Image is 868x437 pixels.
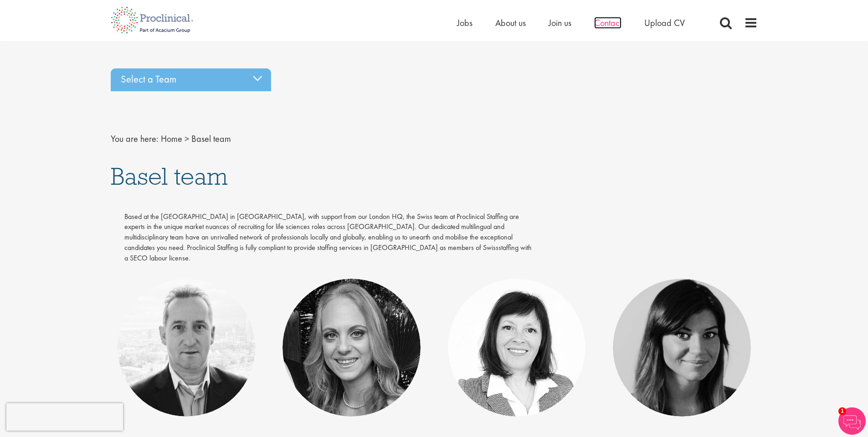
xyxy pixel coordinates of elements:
[594,17,621,29] a: Contact
[161,133,182,145] a: breadcrumb link
[838,407,866,435] img: Chatbot
[495,17,526,29] a: About us
[185,133,189,145] span: >
[124,212,533,264] p: Based at the [GEOGRAPHIC_DATA] in [GEOGRAPHIC_DATA], with support from our London HQ, the Swiss t...
[644,17,685,29] a: Upload CV
[457,17,473,29] a: Jobs
[838,407,846,415] span: 1
[549,17,571,29] a: Join us
[111,68,271,91] div: Select a Team
[111,161,228,192] span: Basel team
[191,133,231,145] span: Basel team
[6,403,123,431] iframe: reCAPTCHA
[111,133,159,145] span: You are here:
